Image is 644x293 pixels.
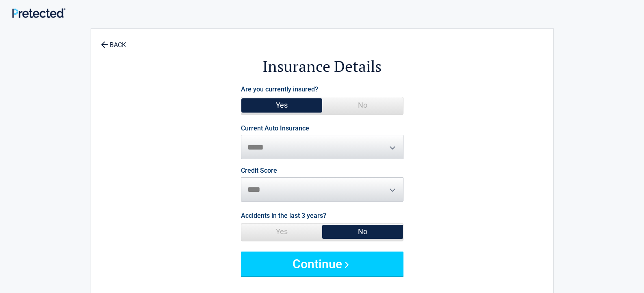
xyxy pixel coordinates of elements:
[12,8,65,18] img: Main Logo
[241,167,277,174] label: Credit Score
[322,97,403,113] span: No
[136,56,509,77] h2: Insurance Details
[241,84,318,95] label: Are you currently insured?
[322,224,403,240] span: No
[99,34,128,48] a: BACK
[241,224,322,240] span: Yes
[241,210,326,221] label: Accidents in the last 3 years?
[241,252,403,276] button: Continue
[241,97,322,113] span: Yes
[241,125,309,132] label: Current Auto Insurance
